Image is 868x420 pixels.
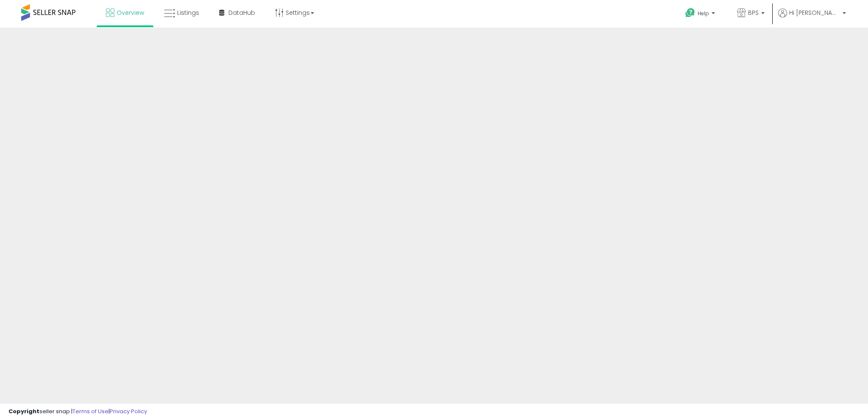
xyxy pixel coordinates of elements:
[698,10,709,17] span: Help
[748,8,759,17] span: BPS
[177,8,199,17] span: Listings
[228,8,255,17] span: DataHub
[685,8,696,18] i: Get Help
[778,8,846,28] a: Hi [PERSON_NAME]
[679,1,723,28] a: Help
[117,8,144,17] span: Overview
[789,8,840,17] span: Hi [PERSON_NAME]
